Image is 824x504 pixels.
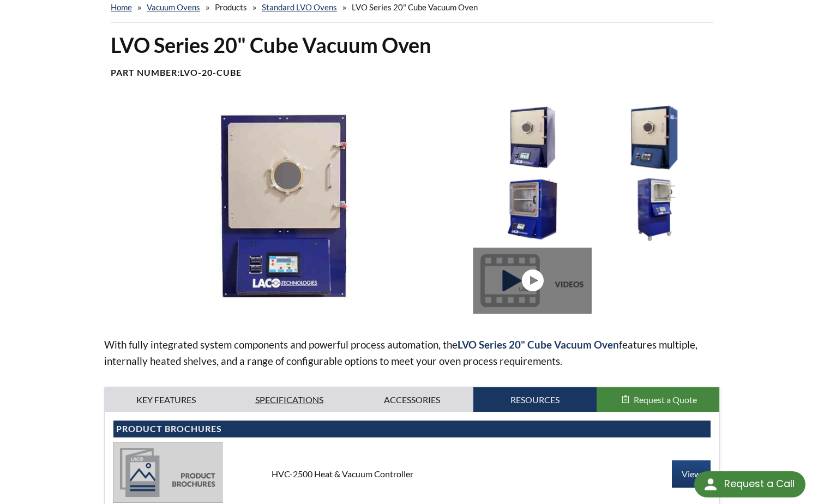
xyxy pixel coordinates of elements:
[111,32,713,58] h1: LVO Series 20" Cube Vacuum Oven
[702,476,719,493] img: round button
[473,105,591,171] img: Vacuum Oven Cube Aluminum Door, right side angle view
[111,2,132,12] a: home
[597,105,714,171] img: Vacuum Oven Cube, front view
[473,387,596,412] a: Resources
[147,2,200,12] a: Vacuum Ovens
[634,394,697,405] span: Request a Quote
[724,471,795,496] div: Request a Call
[694,471,805,497] div: Request a Call
[113,442,222,503] img: product_brochures-81b49242bb8394b31c113ade466a77c846893fb1009a796a1a03a1a1c57cbc37.jpg
[227,387,350,412] a: Specifications
[263,468,561,480] div: HVC-2500 Heat & Vacuum Controller
[262,2,337,12] a: Standard LVO Ovens
[104,337,720,369] p: With fully integrated system components and powerful process automation, the features multiple, i...
[597,176,714,242] img: Vacuum Oven Cube with Acrylic Door, left side angle view
[215,2,247,12] span: Products
[458,338,619,351] strong: LVO Series 20" Cube Vacuum Oven
[111,67,713,79] h4: Part Number:
[105,387,227,412] a: Key Features
[473,176,591,242] img: Vacuum Oven Benchtop Cube with Acrylic Door, side view
[597,387,719,412] button: Request a Quote
[672,460,711,488] a: View
[116,423,708,435] h4: Product Brochures
[351,387,473,412] a: Accessories
[180,67,242,77] b: LVO-20-Cube
[352,2,478,12] span: LVO Series 20" Cube Vacuum Oven
[104,105,465,307] img: Vacuum Oven Cube Front Aluminum Door, front view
